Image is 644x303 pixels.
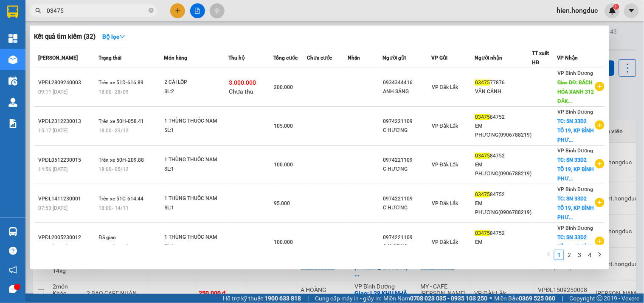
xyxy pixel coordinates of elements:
[38,128,67,134] span: 15:17 [DATE]
[7,6,18,18] img: logo-vxr
[558,225,593,231] span: VP Bình Dương
[558,186,593,192] span: VP Bình Dương
[475,87,532,96] div: VĂN CẢNH
[431,55,447,61] span: VP Gửi
[165,117,228,126] div: 1 THÙNG THUỐC NAM
[532,50,549,66] span: TT xuất HĐ
[165,165,228,174] div: SL: 1
[38,78,96,87] div: VPĐL2809240003
[9,266,17,274] span: notification
[8,119,17,128] img: solution-icon
[432,123,458,129] span: VP Đắk Lắk
[564,250,574,260] li: 2
[119,34,125,40] span: down
[98,234,116,240] span: Đã giao
[165,233,228,242] div: 1 THÙNG THUỐC NAM
[558,109,593,115] span: VP Bình Dương
[475,78,532,87] div: 77876
[383,194,431,203] div: 0974221109
[165,126,228,135] div: SL: 1
[165,242,228,252] div: SL: 1
[475,151,532,160] div: 84752
[383,203,431,212] div: C HƯƠNG
[382,55,406,61] span: Người gửi
[38,244,67,250] span: 14:11 [DATE]
[544,250,554,260] button: left
[383,242,431,251] div: C HƯƠNG
[102,33,125,40] strong: Bộ lọc
[274,123,293,129] span: 105.000
[98,55,121,61] span: Trạng thái
[554,250,564,260] li: 1
[98,80,143,86] span: Trên xe 51D-616.89
[38,89,67,95] span: 09:11 [DATE]
[73,44,84,53] span: TC:
[595,237,605,246] span: plus-circle
[98,196,143,202] span: Trên xe 51C-614.44
[8,227,17,236] img: warehouse-icon
[73,28,196,40] div: 0903992885
[35,8,41,14] span: search
[475,230,490,236] span: 03475
[73,8,93,17] span: Nhận:
[8,55,17,64] img: warehouse-icon
[34,32,96,41] h3: Kết quả tìm kiếm ( 32 )
[475,238,532,256] div: EM PHƯƠNG(0906788219)
[149,8,154,13] span: close-circle
[558,80,594,104] span: Giao DĐ: BÁCH HÓA XANH 312 ĐĂK...
[558,70,593,76] span: VP Bình Dương
[558,118,594,143] span: TC: SN 33D2 TỔ 19, KP BÌNH PHƯ...
[432,239,458,245] span: VP Đắk Lắk
[383,117,431,126] div: 0974221109
[38,166,67,172] span: 14:56 [DATE]
[383,87,431,96] div: ANH SÁNG
[475,229,532,238] div: 84752
[597,252,602,257] span: right
[164,55,188,61] span: Món hàng
[595,120,605,130] span: plus-circle
[557,55,578,61] span: VP Nhận
[383,233,431,242] div: 0974221109
[38,194,96,203] div: VPĐL1411230001
[149,7,154,15] span: close-circle
[432,200,458,206] span: VP Đắk Lắk
[38,233,96,242] div: VPĐL2005230012
[96,30,132,43] button: Bộ lọcdown
[98,118,144,124] span: Trên xe 50H-058.41
[475,113,532,122] div: 84752
[9,285,17,293] span: message
[475,114,490,120] span: 03475
[595,250,605,260] button: right
[73,7,196,17] div: VP Bình Dương
[229,79,256,86] span: 3.000.000
[8,77,17,86] img: warehouse-icon
[98,244,128,250] span: 08:15 [DATE]
[98,205,129,211] span: 18:00 - 14/11
[475,192,490,197] span: 03475
[383,165,431,174] div: C HƯƠNG
[585,250,594,260] a: 4
[165,87,228,97] div: SL: 2
[383,126,431,135] div: C HƯƠNG
[274,200,290,206] span: 95.000
[7,7,67,28] div: VP Đắk Lắk
[47,6,147,15] input: Tìm tên, số ĐT hoặc mã đơn
[595,159,605,169] span: plus-circle
[558,234,594,259] span: TC: SN 33D2 TỔ 19, KP BÌNH PHƯ...
[558,157,594,182] span: TC: SN 33D2 TỔ 19, KP BÌNH PHƯ...
[98,128,129,134] span: 18:00 - 23/12
[73,40,196,69] span: 17F Lê trực - P7 - [GEOGRAPHIC_DATA]
[558,148,593,154] span: VP Bình Dương
[9,247,17,255] span: question-circle
[165,194,228,203] div: 1 THÙNG THUỐC NAM
[38,156,96,165] div: VPĐL0512230015
[165,155,228,165] div: 1 THÙNG THUỐC NAM
[475,153,490,159] span: 03475
[383,78,431,87] div: 0934344416
[383,156,431,165] div: 0974221109
[98,157,144,163] span: Trên xe 50H-209.88
[229,55,245,61] span: Thu hộ
[73,17,196,28] div: Chị Chi
[554,250,564,260] a: 1
[273,55,298,61] span: Tổng cước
